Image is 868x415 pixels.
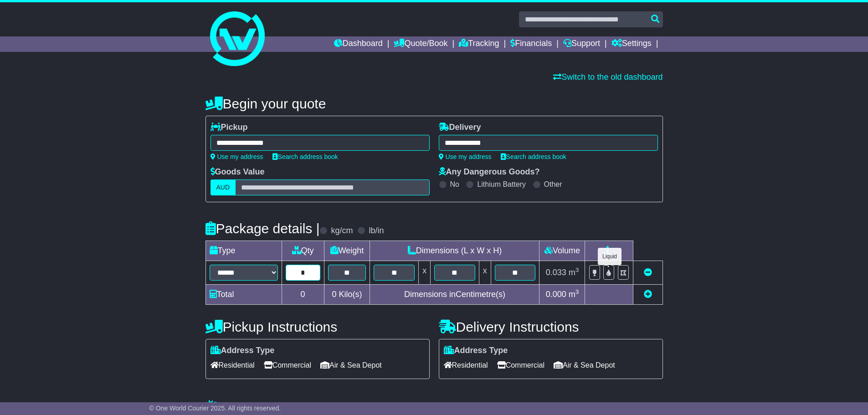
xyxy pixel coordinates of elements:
a: Dashboard [334,36,383,52]
td: Dimensions (L x W x H) [370,241,539,261]
td: x [419,261,431,285]
span: Residential [211,358,255,372]
span: Residential [444,358,488,372]
span: © One World Courier 2025. All rights reserved. [149,405,281,412]
a: Tracking [459,36,499,52]
a: Search address book [272,153,338,160]
span: Air & Sea Depot [554,358,615,372]
label: Delivery [439,123,481,133]
label: Address Type [444,346,508,356]
td: Dimensions in Centimetre(s) [370,285,539,305]
label: lb/in [369,226,384,236]
sup: 3 [575,288,579,295]
a: Switch to the old dashboard [553,72,663,82]
label: Any Dangerous Goods? [439,167,540,177]
div: Liquid [598,248,621,265]
a: Use my address [211,153,263,160]
label: Other [544,180,562,189]
td: x [479,261,491,285]
span: m [569,268,579,277]
a: Settings [611,36,652,52]
a: Support [563,36,600,52]
span: Air & Sea Depot [320,358,382,372]
td: Kilo(s) [324,285,370,305]
label: kg/cm [331,226,353,236]
label: Lithium Battery [477,180,526,189]
label: No [450,180,459,189]
a: Remove this item [644,268,652,277]
h4: Warranty & Insurance [205,400,663,415]
a: Search address book [501,153,566,160]
a: Quote/Book [394,36,447,52]
span: 0 [332,290,336,299]
span: Commercial [264,358,311,372]
td: Volume [539,241,585,261]
a: Use my address [439,153,492,160]
td: Total [205,285,282,305]
h4: Begin your quote [205,96,663,111]
td: Weight [324,241,370,261]
a: Add new item [644,290,652,299]
span: 0.000 [546,290,566,299]
h4: Delivery Instructions [439,319,663,334]
h4: Pickup Instructions [205,319,430,334]
span: Commercial [497,358,544,372]
span: m [569,290,579,299]
h4: Package details | [205,221,320,236]
label: Pickup [211,123,248,133]
label: Address Type [211,346,275,356]
td: 0 [282,285,324,305]
label: Goods Value [211,167,265,177]
a: Financials [510,36,552,52]
td: Qty [282,241,324,261]
sup: 3 [575,266,579,273]
label: AUD [211,179,236,195]
span: 0.033 [546,268,566,277]
td: Type [205,241,282,261]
